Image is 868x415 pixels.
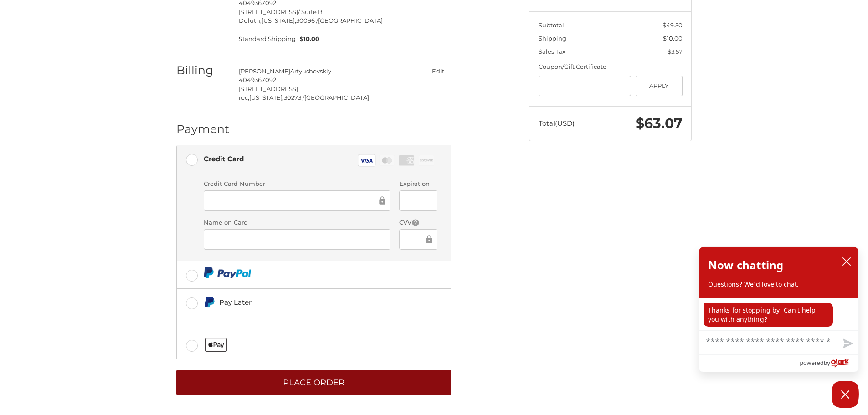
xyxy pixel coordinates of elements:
div: Credit Card [204,151,244,166]
div: chat [699,298,858,330]
span: Sales Tax [539,48,565,55]
span: [STREET_ADDRESS] [239,8,298,15]
button: Send message [836,333,858,354]
span: 30273 / [284,94,304,101]
div: Pay Later [219,295,388,310]
span: Subtotal [539,21,564,29]
button: Close Chatbox [832,381,859,408]
iframe: Secure Credit Card Frame - Credit Card Number [210,195,377,206]
iframe: PayPal Message 1 [204,312,389,320]
button: Place Order [176,370,451,395]
span: Artyushevskiy [290,67,331,75]
span: rec, [239,94,249,101]
span: Duluth, [239,17,262,24]
iframe: Secure Credit Card Frame - Expiration Date [406,195,431,206]
label: Credit Card Number [204,179,390,189]
span: / Suite B [298,8,323,15]
label: CVV [399,218,437,227]
div: Coupon/Gift Certificate [539,62,683,72]
span: $49.50 [663,21,683,29]
span: Total (USD) [539,119,575,128]
img: Pay Later icon [204,297,215,308]
button: close chatbox [839,255,854,268]
span: 4049367092 [239,76,276,83]
span: [STREET_ADDRESS] [239,85,298,92]
span: [US_STATE], [262,17,296,24]
input: Gift Certificate or Coupon Code [539,76,632,96]
label: Expiration [399,179,437,189]
span: [GEOGRAPHIC_DATA] [304,94,369,101]
span: Standard Shipping [239,35,296,44]
h2: Billing [176,63,230,77]
span: 30096 / [296,17,318,24]
iframe: Secure Credit Card Frame - Cardholder Name [210,234,384,245]
h2: Payment [176,122,230,136]
div: olark chatbox [699,246,859,372]
span: $10.00 [663,35,683,42]
span: Shipping [539,35,566,42]
span: powered [800,357,823,369]
p: Questions? We'd love to chat. [708,280,849,289]
span: [GEOGRAPHIC_DATA] [318,17,383,24]
span: $10.00 [296,35,320,44]
img: Applepay icon [205,338,227,352]
h2: Now chatting [708,256,783,274]
iframe: Secure Credit Card Frame - CVV [406,234,424,245]
button: Edit [425,65,451,78]
img: PayPal icon [204,267,252,278]
span: by [824,357,830,369]
span: $3.57 [668,48,683,55]
p: Thanks for stopping by! Can I help you with anything? [704,303,833,327]
span: [PERSON_NAME] [239,67,290,75]
span: $63.07 [636,115,683,132]
label: Name on Card [204,218,390,227]
a: Powered by Olark [800,355,858,372]
button: Apply [636,76,683,96]
span: [US_STATE], [249,94,284,101]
